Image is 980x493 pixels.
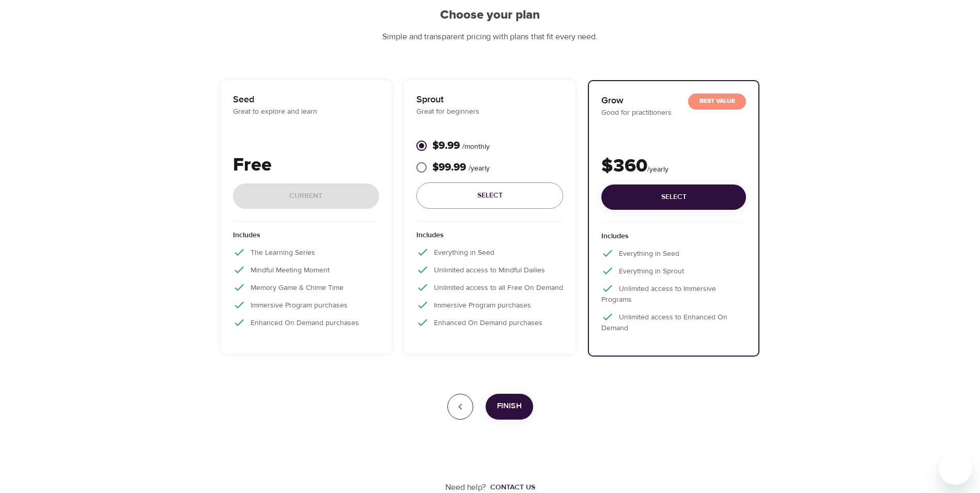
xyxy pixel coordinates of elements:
p: Includes [233,230,380,246]
p: Memory Game & Chime Time [233,281,380,294]
p: $9.99 [432,138,490,153]
span: / monthly [462,142,490,151]
a: Contact us [486,482,535,492]
button: Select [601,184,746,210]
p: Unlimited access to all Free On Demand [416,281,563,294]
p: Great for beginners [416,106,563,117]
p: Seed [233,93,380,106]
p: Good for practitioners [601,107,746,118]
h2: Choose your plan [208,8,772,23]
div: Contact us [490,482,535,492]
p: Unlimited access to Mindful Dailies [416,264,563,276]
span: Select [610,191,738,204]
span: Finish [497,399,522,413]
p: Everything in Seed [416,246,563,258]
p: Unlimited access to Immersive Programs [601,282,746,305]
p: Grow [601,94,746,107]
p: Includes [601,231,746,247]
button: Select [416,182,563,209]
p: Immersive Program purchases [416,299,563,311]
p: Mindful Meeting Moment [233,264,380,276]
button: Finish [486,394,533,420]
p: Free [233,151,380,179]
p: Everything in Seed [601,247,746,259]
p: Enhanced On Demand purchases [233,316,380,329]
span: Select [425,189,555,202]
p: Immersive Program purchases [233,299,380,311]
p: $99.99 [432,160,490,175]
span: / yearly [469,164,490,173]
p: Great to explore and learn [233,106,380,117]
p: $360 [601,152,746,180]
p: Enhanced On Demand purchases [416,316,563,329]
p: Unlimited access to Enhanced On Demand [601,311,746,334]
span: / yearly [647,165,668,174]
p: Sprout [416,93,563,106]
p: Simple and transparent pricing with plans that fit every need. [208,31,772,43]
p: Everything in Sprout [601,265,746,277]
p: Includes [416,230,563,246]
p: The Learning Series [233,246,380,258]
iframe: Button to launch messaging window [939,452,972,485]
